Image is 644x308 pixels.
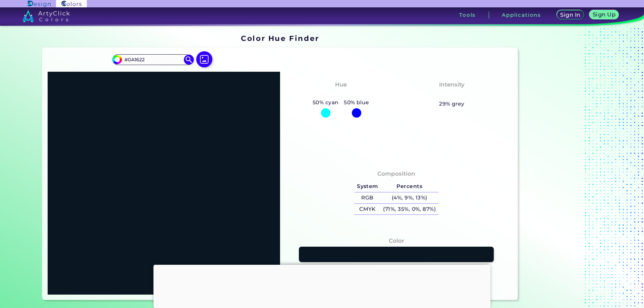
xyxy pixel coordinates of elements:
[22,10,70,22] img: logo_artyclick_colors_white.svg
[354,192,380,203] h5: RGB
[196,51,212,67] img: icon picture
[593,12,615,17] h5: Sign Up
[241,33,319,43] h1: Color Hue Finder
[436,90,468,99] h3: Medium
[377,169,415,179] h4: Composition
[341,98,372,107] h5: 50% blue
[322,90,360,99] h3: Cyan-Blue
[557,10,584,19] a: Sign In
[354,204,380,215] h5: CMYK
[439,80,465,89] h4: Intensity
[184,55,194,65] img: icon search
[335,80,347,89] h4: Hue
[381,181,438,192] h5: Percents
[590,10,619,19] a: Sign Up
[381,192,438,203] h5: (4%, 9%, 13%)
[154,265,491,306] iframe: Advertisement
[310,98,341,107] h5: 50% cyan
[459,12,476,17] h3: Tools
[354,181,380,192] h5: System
[560,12,580,17] h5: Sign In
[381,204,438,215] h5: (71%, 35%, 0%, 87%)
[521,32,604,302] iframe: Advertisement
[122,55,184,64] input: type color..
[439,100,465,108] h5: 29% grey
[28,1,50,7] img: ArtyClick Design logo
[389,236,404,246] h4: Color
[383,264,410,272] h3: #0A1622
[502,12,541,17] h3: Applications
